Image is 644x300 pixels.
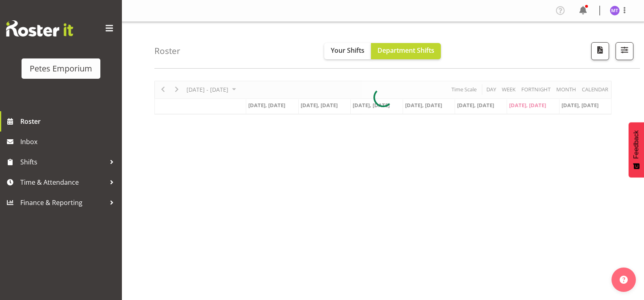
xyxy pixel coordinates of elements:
button: Download a PDF of the roster according to the set date range. [591,42,609,60]
img: mya-taupawa-birkhead5814.jpg [610,6,620,15]
span: Shifts [20,156,106,168]
div: Petes Emporium [30,63,92,75]
img: help-xxl-2.png [620,276,628,284]
button: Feedback - Show survey [629,122,644,177]
button: Your Shifts [324,43,371,59]
span: Department Shifts [377,46,434,55]
span: Finance & Reporting [20,196,106,209]
h4: Roster [154,46,180,56]
span: Your Shifts [331,46,364,55]
span: Time & Attendance [20,176,106,188]
span: Feedback [633,130,640,159]
span: Roster [20,115,118,127]
button: Department Shifts [371,43,441,59]
span: Inbox [20,136,118,148]
img: Rosterit website logo [6,20,73,37]
button: Filter Shifts [616,42,633,60]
